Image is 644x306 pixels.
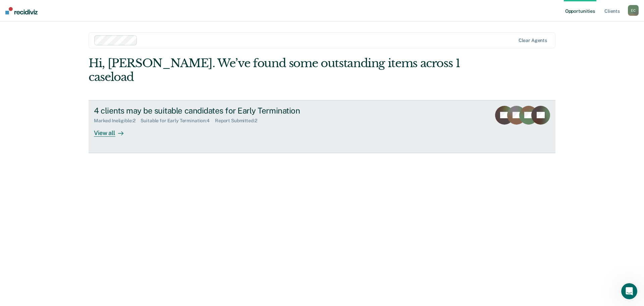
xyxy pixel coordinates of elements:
[628,5,639,16] button: EC
[215,118,263,124] div: Report Submitted : 2
[94,124,131,137] div: View all
[94,106,329,116] div: 4 clients may be suitable candidates for Early Termination
[519,38,547,43] div: Clear agents
[628,5,639,16] div: E C
[621,283,637,299] iframe: Intercom live chat
[89,100,555,153] a: 4 clients may be suitable candidates for Early TerminationMarked Ineligible:2Suitable for Early T...
[141,118,215,124] div: Suitable for Early Termination : 4
[94,118,141,124] div: Marked Ineligible : 2
[89,56,462,84] div: Hi, [PERSON_NAME]. We’ve found some outstanding items across 1 caseload
[5,7,38,14] img: Recidiviz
